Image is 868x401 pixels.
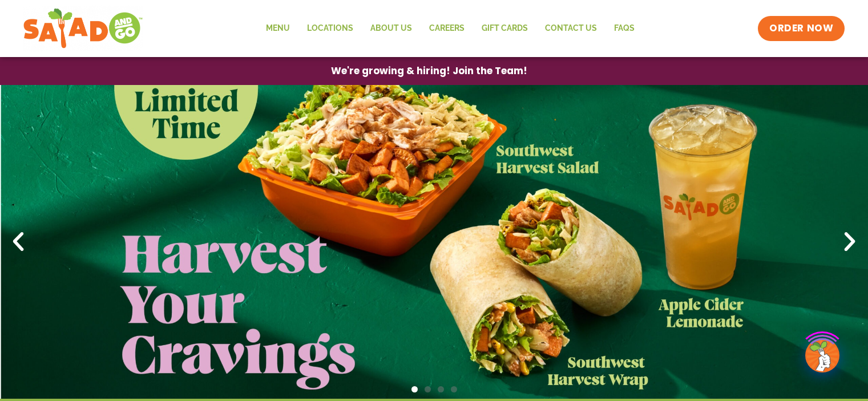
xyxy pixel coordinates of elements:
[421,15,473,42] a: Careers
[298,15,362,42] a: Locations
[438,386,444,392] span: Go to slide 3
[536,15,605,42] a: Contact Us
[425,386,431,392] span: Go to slide 2
[257,15,643,42] nav: Menu
[6,229,31,254] div: Previous slide
[769,22,833,35] span: ORDER NOW
[331,66,527,76] span: We're growing & hiring! Join the Team!
[758,16,845,41] a: ORDER NOW
[473,15,536,42] a: GIFT CARDS
[411,386,418,392] span: Go to slide 1
[605,15,643,42] a: FAQs
[837,229,862,254] div: Next slide
[23,6,143,51] img: new-SAG-logo-768×292
[257,15,298,42] a: Menu
[362,15,421,42] a: About Us
[451,386,457,392] span: Go to slide 4
[314,58,544,84] a: We're growing & hiring! Join the Team!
